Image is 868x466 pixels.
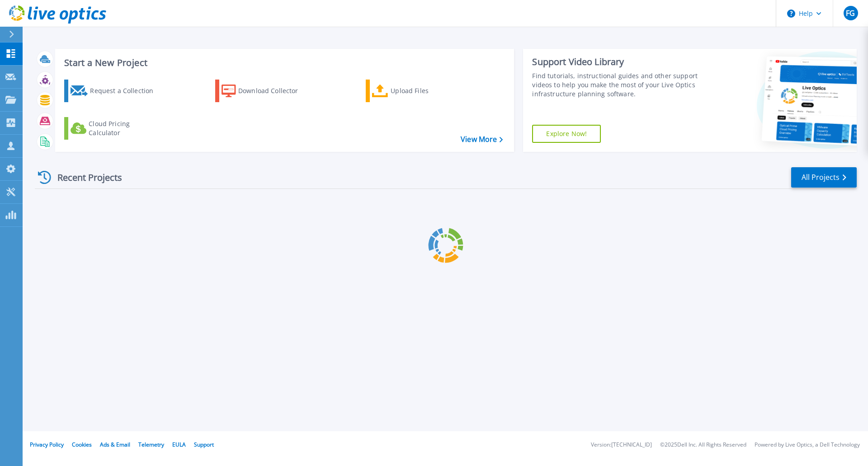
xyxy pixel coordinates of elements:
span: FG [846,9,855,17]
a: Download Collector [215,80,316,102]
div: Request a Collection [90,82,162,100]
a: Cloud Pricing Calculator [64,117,165,140]
a: EULA [172,441,186,448]
li: © 2025 Dell Inc. All Rights Reserved [660,442,746,448]
a: All Projects [791,167,857,188]
a: Privacy Policy [30,441,64,448]
a: Support [194,441,214,448]
div: Cloud Pricing Calculator [89,119,161,137]
div: Find tutorials, instructional guides and other support videos to help you make the most of your L... [532,71,702,99]
li: Powered by Live Optics, a Dell Technology [755,442,860,448]
div: Support Video Library [532,56,702,68]
div: Recent Projects [35,166,134,188]
div: Download Collector [238,82,311,100]
a: Cookies [72,441,92,448]
div: Upload Files [391,82,463,100]
a: Telemetry [138,441,164,448]
a: View More [461,135,503,144]
li: Version: [TECHNICAL_ID] [591,442,652,448]
a: Ads & Email [100,441,130,448]
a: Upload Files [366,80,467,102]
a: Request a Collection [64,80,165,102]
a: Explore Now! [532,125,601,143]
h3: Start a New Project [64,58,503,68]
